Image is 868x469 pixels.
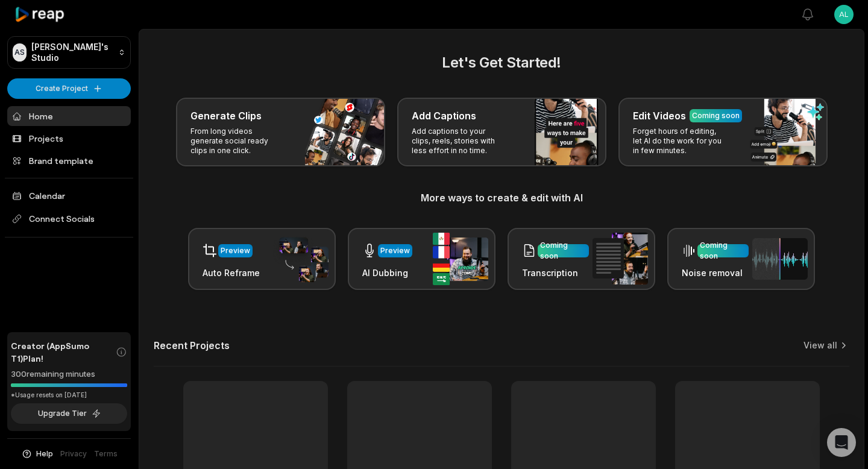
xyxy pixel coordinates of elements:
img: auto_reframe.png [273,236,329,283]
h3: Add Captions [412,109,476,123]
h3: Auto Reframe [203,266,260,279]
button: Upgrade Tier [11,403,127,424]
a: Projects [7,128,131,148]
a: Terms [94,449,118,459]
h3: Noise removal [682,266,749,279]
img: transcription.png [593,233,648,285]
button: Create Project [7,78,131,99]
button: Help [21,449,53,459]
h3: Generate Clips [190,109,262,123]
div: AS [13,43,27,61]
div: Preview [380,245,410,256]
div: Open Intercom Messenger [827,428,856,457]
a: Privacy [60,449,87,459]
a: View all [804,339,837,351]
h3: Transcription [522,266,589,279]
h2: Recent Projects [154,339,230,351]
div: Coming soon [700,240,746,262]
div: Coming soon [540,240,587,262]
div: 300 remaining minutes [11,368,127,380]
div: Coming soon [692,110,740,121]
div: Preview [221,245,250,256]
div: *Usage resets on [DATE] [11,391,127,400]
p: [PERSON_NAME]'s Studio [31,42,113,63]
img: ai_dubbing.png [433,233,488,285]
a: Calendar [7,186,131,206]
p: From long videos generate social ready clips in one click. [190,127,284,156]
h3: More ways to create & edit with AI [154,190,849,205]
p: Forget hours of editing, let AI do the work for you in few minutes. [633,127,726,156]
p: Add captions to your clips, reels, stories with less effort in no time. [412,127,505,156]
h3: Edit Videos [633,109,686,123]
span: Creator (AppSumo T1) Plan! [11,339,116,365]
span: Connect Socials [7,208,131,230]
span: Help [36,449,53,459]
a: Brand template [7,151,131,171]
h2: Let's Get Started! [154,52,849,74]
h3: AI Dubbing [362,266,412,279]
a: Home [7,106,131,126]
img: noise_removal.png [752,238,808,280]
